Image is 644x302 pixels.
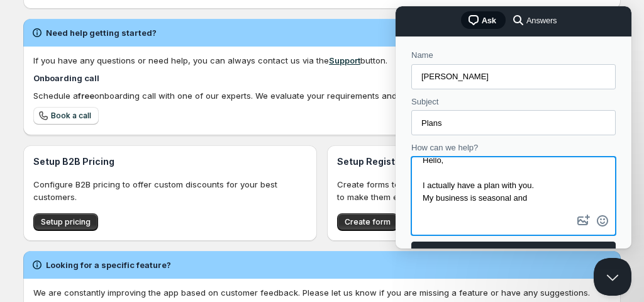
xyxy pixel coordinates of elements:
[33,213,98,231] button: Setup pricing
[329,55,360,65] a: Support
[78,91,94,101] b: free
[33,107,99,125] a: Book a call
[17,152,219,206] textarea: How can we help?
[16,137,82,146] span: How can we help?
[33,54,611,67] div: If you have any questions or need help, you can always contact us via the button.
[16,91,43,100] span: Subject
[337,178,611,203] p: Create forms to register B2B customers. Automatically tag customer to make them eligible for the ...
[33,155,307,168] h3: Setup B2B Pricing
[594,258,631,296] iframe: Help Scout Beacon - Close
[41,217,91,227] span: Setup pricing
[46,26,157,39] h2: Need help getting started?
[46,259,171,271] h2: Looking for a specific feature?
[33,72,611,84] h4: Onboarding call
[16,43,220,266] form: Contact form
[396,6,631,249] iframe: Help Scout Beacon - Live Chat, Contact Form, and Knowledge Base
[345,217,391,227] span: Create form
[179,204,197,225] button: Attach a file
[16,44,38,53] span: Name
[197,204,216,225] button: Emoji Picker
[33,178,307,203] p: Configure B2B pricing to offer custom discounts for your best customers.
[337,155,611,168] h3: Setup Registration workflow
[337,213,398,231] button: Create form
[33,89,611,102] div: Schedule a onboarding call with one of our experts. We evaluate your requirements and answer any ...
[33,286,611,299] p: We are constantly improving the app based on customer feedback. Please let us know if you are mis...
[51,111,91,121] span: Book a call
